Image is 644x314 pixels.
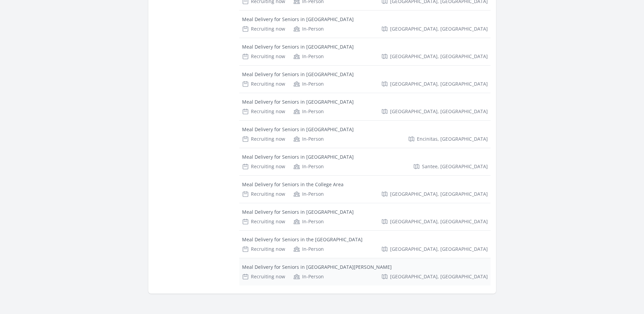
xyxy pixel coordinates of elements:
div: Meal Delivery for Seniors in [GEOGRAPHIC_DATA] [242,99,354,105]
div: Meal Delivery for Seniors in [GEOGRAPHIC_DATA] [242,209,354,215]
div: Recruiting now [242,163,285,170]
span: Santee, [GEOGRAPHIC_DATA] [422,163,488,170]
div: In-Person [293,191,324,197]
span: [GEOGRAPHIC_DATA], [GEOGRAPHIC_DATA] [390,108,488,115]
div: Recruiting now [242,246,285,252]
a: Meal Delivery for Seniors in the College Area Recruiting now In-Person [GEOGRAPHIC_DATA], [GEOGRA... [239,176,491,203]
div: In-Person [293,163,324,170]
div: In-Person [293,108,324,115]
a: Meal Delivery for Seniors in [GEOGRAPHIC_DATA][PERSON_NAME] Recruiting now In-Person [GEOGRAPHIC_... [239,258,491,285]
span: [GEOGRAPHIC_DATA], [GEOGRAPHIC_DATA] [390,53,488,60]
a: Meal Delivery for Seniors in the [GEOGRAPHIC_DATA] Recruiting now In-Person [GEOGRAPHIC_DATA], [G... [239,231,491,258]
div: In-Person [293,218,324,225]
div: In-Person [293,136,324,142]
div: Recruiting now [242,191,285,197]
div: Meal Delivery for Seniors in the College Area [242,181,344,188]
div: Meal Delivery for Seniors in [GEOGRAPHIC_DATA] [242,16,354,23]
div: In-Person [293,25,324,32]
div: Meal Delivery for Seniors in [GEOGRAPHIC_DATA] [242,43,354,50]
a: Meal Delivery for Seniors in [GEOGRAPHIC_DATA] Recruiting now In-Person Encinitas, [GEOGRAPHIC_DATA] [239,121,491,148]
div: Recruiting now [242,273,285,280]
div: In-Person [293,246,324,252]
a: Meal Delivery for Seniors in [GEOGRAPHIC_DATA] Recruiting now In-Person [GEOGRAPHIC_DATA], [GEOGR... [239,38,491,65]
a: Meal Delivery for Seniors in [GEOGRAPHIC_DATA] Recruiting now In-Person [GEOGRAPHIC_DATA], [GEOGR... [239,66,491,93]
div: Recruiting now [242,81,285,87]
a: Meal Delivery for Seniors in [GEOGRAPHIC_DATA] Recruiting now In-Person [GEOGRAPHIC_DATA], [GEOGR... [239,203,491,230]
a: Meal Delivery for Seniors in [GEOGRAPHIC_DATA] Recruiting now In-Person [GEOGRAPHIC_DATA], [GEOGR... [239,93,491,120]
div: Recruiting now [242,108,285,115]
div: Recruiting now [242,25,285,32]
span: [GEOGRAPHIC_DATA], [GEOGRAPHIC_DATA] [390,273,488,280]
div: Meal Delivery for Seniors in [GEOGRAPHIC_DATA] [242,154,354,160]
div: Recruiting now [242,136,285,142]
div: In-Person [293,273,324,280]
div: Recruiting now [242,53,285,60]
span: Encinitas, [GEOGRAPHIC_DATA] [417,136,488,142]
div: In-Person [293,81,324,87]
div: Recruiting now [242,218,285,225]
div: Meal Delivery for Seniors in [GEOGRAPHIC_DATA] [242,126,354,133]
span: [GEOGRAPHIC_DATA], [GEOGRAPHIC_DATA] [390,25,488,32]
div: Meal Delivery for Seniors in [GEOGRAPHIC_DATA] [242,71,354,78]
span: [GEOGRAPHIC_DATA], [GEOGRAPHIC_DATA] [390,218,488,225]
div: Meal Delivery for Seniors in the [GEOGRAPHIC_DATA] [242,236,363,243]
span: [GEOGRAPHIC_DATA], [GEOGRAPHIC_DATA] [390,81,488,87]
a: Meal Delivery for Seniors in [GEOGRAPHIC_DATA] Recruiting now In-Person Santee, [GEOGRAPHIC_DATA] [239,148,491,175]
span: [GEOGRAPHIC_DATA], [GEOGRAPHIC_DATA] [390,246,488,252]
a: Meal Delivery for Seniors in [GEOGRAPHIC_DATA] Recruiting now In-Person [GEOGRAPHIC_DATA], [GEOGR... [239,11,491,38]
div: In-Person [293,53,324,60]
span: [GEOGRAPHIC_DATA], [GEOGRAPHIC_DATA] [390,191,488,197]
div: Meal Delivery for Seniors in [GEOGRAPHIC_DATA][PERSON_NAME] [242,264,392,271]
